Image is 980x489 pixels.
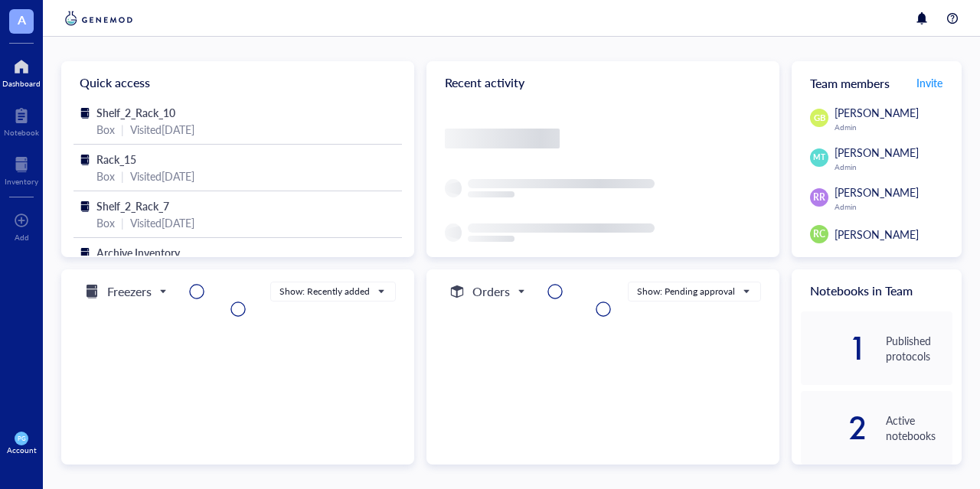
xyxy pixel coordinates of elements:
div: Show: Pending approval [637,285,735,298]
a: Inventory [5,152,38,186]
div: Show: Recently added [279,285,370,298]
div: Add [15,233,29,242]
div: Admin [835,122,952,132]
a: Dashboard [2,54,41,88]
div: | [121,121,124,138]
div: Account [7,445,37,455]
h5: Freezers [107,282,152,301]
span: [PERSON_NAME] [835,105,919,120]
span: RC [813,227,825,241]
div: Box [96,121,115,138]
span: Invite [916,75,942,90]
span: [PERSON_NAME] [835,145,919,160]
div: Box [96,214,115,231]
div: Box [96,168,115,184]
span: [PERSON_NAME] [835,227,919,242]
div: Inventory [5,177,38,186]
div: 1 [801,336,867,360]
div: Admin [835,162,952,171]
span: Shelf_2_Rack_7 [96,198,169,214]
div: Recent activity [426,61,779,104]
div: Notebooks in Team [792,269,962,311]
div: | [121,214,124,231]
span: Rack_15 [96,152,136,167]
a: Notebook [4,103,39,137]
div: Admin [835,202,952,211]
div: | [121,168,124,184]
div: Team members [792,61,962,104]
div: 2 [801,416,867,440]
span: RR [813,191,825,204]
span: [PERSON_NAME] [835,184,919,200]
span: Archive Inventory [96,245,180,260]
span: PG [18,435,25,442]
span: A [18,10,26,29]
span: Shelf_2_Rack_10 [96,105,175,120]
h5: Orders [472,282,510,301]
button: Invite [916,70,943,95]
img: genemod-logo [61,9,136,28]
span: GB [813,112,825,125]
div: Visited [DATE] [130,214,194,231]
div: Visited [DATE] [130,168,194,184]
div: Dashboard [2,79,41,88]
div: Notebook [4,128,39,137]
span: MT [813,152,825,163]
div: Visited [DATE] [130,121,194,138]
div: Active notebooks [886,412,952,443]
div: Quick access [61,61,414,104]
div: Published protocols [886,333,952,363]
